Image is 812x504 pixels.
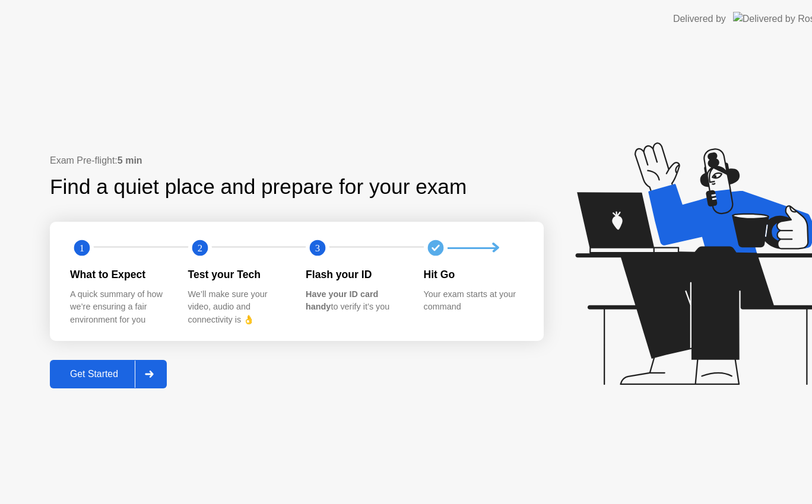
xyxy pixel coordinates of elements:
div: Flash your ID [306,267,405,282]
div: What to Expect [70,267,169,282]
div: Find a quiet place and prepare for your exam [50,171,468,203]
div: We’ll make sure your video, audio and connectivity is 👌 [188,288,287,327]
div: Hit Go [424,267,523,282]
text: 2 [197,243,202,254]
text: 1 [80,243,84,254]
text: 3 [315,243,320,254]
div: Exam Pre-flight: [50,154,544,168]
b: 5 min [118,155,142,165]
div: Test your Tech [188,267,287,282]
button: Get Started [50,360,167,388]
div: Delivered by [673,12,726,26]
b: Have your ID card handy [306,289,378,312]
div: A quick summary of how we’re ensuring a fair environment for you [70,288,169,327]
div: Your exam starts at your command [424,288,523,314]
div: to verify it’s you [306,288,405,314]
div: Get Started [53,369,135,379]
